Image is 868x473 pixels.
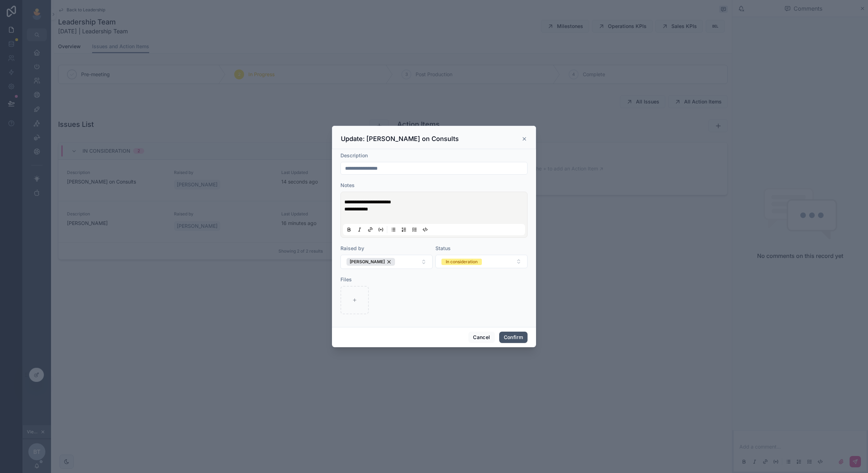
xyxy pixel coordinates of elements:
span: Description [340,152,368,158]
button: Select Button [340,255,433,269]
span: [PERSON_NAME] [350,259,385,265]
h3: Update: [PERSON_NAME] on Consults [341,135,459,143]
button: Unselect 86 [346,258,395,266]
button: Select Button [435,255,528,268]
button: Cancel [468,332,495,343]
span: Files [340,276,352,282]
span: Status [435,245,451,251]
span: Notes [340,182,355,188]
div: In consideration [446,259,478,265]
button: Confirm [499,332,528,343]
span: Raised by [340,245,364,251]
